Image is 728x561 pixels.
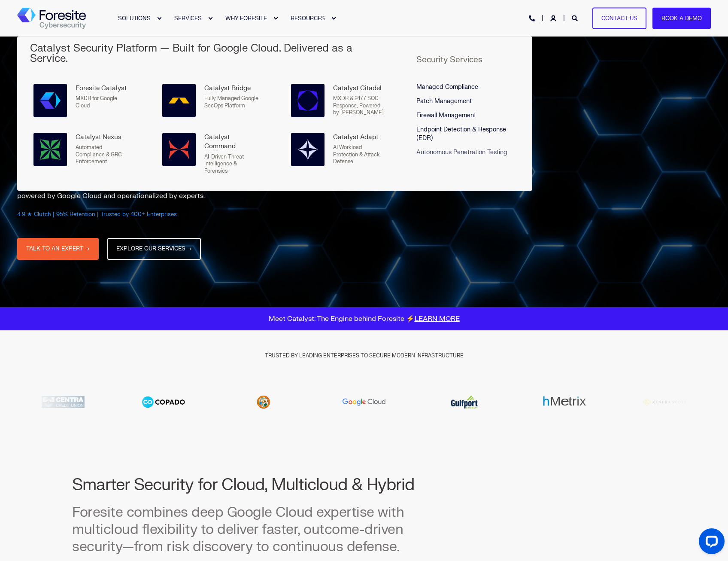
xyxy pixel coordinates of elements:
[76,144,130,165] p: Automated Compliance & GRC Enforcement
[204,153,258,175] p: AI-Driven Threat Intelligence & Forensics
[269,314,460,323] span: Meet Catalyst: The Engine behind Foresite ⚡️
[333,84,387,93] div: Catalyst Citadel
[416,98,472,105] span: Patch Management
[169,90,189,111] img: Catalyst Bridge
[120,389,206,415] img: Copado logo
[572,14,579,21] a: Open Search
[297,90,318,111] img: Catalyst Citadel, Powered by Google SecOps
[30,43,391,64] h5: Catalyst Security Platform — Built for Google Cloud. Delivered as a Service.
[416,83,478,91] span: Managed Compliance
[17,238,99,260] a: TALK TO AN EXPERT →
[221,389,306,415] img: Florida Department State logo
[17,182,232,201] p: Foresite delivers 24/7 detection, response, and compliance—powered by Google Cloud and operationa...
[288,129,391,170] a: Catalyst Adapt, Powered by Model Armor Catalyst AdaptAI Workload Protection & Attack Defense
[522,394,607,410] img: hMetrix logo
[592,7,646,29] a: Contact Us
[208,16,213,21] div: Expand SERVICES
[159,129,262,178] a: Catalyst Command Catalyst CommandAI-Driven Threat Intelligence & Forensics
[333,95,384,116] span: MXDR & 24/7 SOC Response, Powered by [PERSON_NAME]
[40,139,61,160] img: Catalyst Nexus, Powered by Security Command Center Enterprise
[204,133,258,151] div: Catalyst Command
[204,95,258,109] p: Fully Managed Google SecOps Platform
[297,139,318,160] img: Catalyst Adapt, Powered by Model Armor
[333,133,387,142] div: Catalyst Adapt
[331,16,336,21] div: Expand RESOURCES
[76,133,130,142] div: Catalyst Nexus
[422,389,507,415] img: Gulfport Energy logo
[419,389,510,415] div: 8 / 20
[76,84,130,93] div: Foresite Catalyst
[265,352,464,359] span: TRUSTED BY LEADING ENTERPRISES TO SECURE MODERN INFRASTRUCTURE
[318,389,410,415] div: 7 / 20
[550,14,558,21] a: Login
[157,16,162,21] div: Expand SOLUTIONS
[225,15,267,21] span: WHY FORESITE
[204,84,258,93] div: Catalyst Bridge
[519,394,610,410] div: 9 / 20
[333,144,387,165] p: AI Workload Protection & Attack Defense
[416,149,507,156] span: Autonomous Penetration Testing
[118,389,209,415] div: 5 / 20
[416,126,506,142] span: Endpoint Detection & Response (EDR)
[416,112,476,119] span: Firewall Management
[118,15,151,21] span: SOLUTIONS
[20,389,106,415] img: Centra Credit Union logo
[17,211,177,218] span: 4.9 ★ Clutch | 95% Retention | Trusted by 400+ Enterprises
[273,16,278,21] div: Expand WHY FORESITE
[321,389,407,415] img: Google Cloud logo
[291,15,325,21] span: RESOURCES
[107,238,201,260] a: EXPLORE OUR SERVICES →
[30,129,133,170] a: Catalyst Nexus, Powered by Security Command Center Enterprise Catalyst NexusAutomated Compliance ...
[692,525,728,561] iframe: LiveChat chat widget
[622,389,708,415] img: Kendra Scott logo
[17,389,109,415] div: 4 / 20
[159,80,262,121] a: Catalyst Bridge Catalyst BridgeFully Managed Google SecOps Platform
[30,80,133,121] a: Foresite Catalyst Foresite CatalystMXDR for Google Cloud
[218,389,309,415] div: 6 / 20
[72,475,445,496] h2: Smarter Security for Cloud, Multicloud & Hybrid
[415,314,460,323] a: LEARN MORE
[652,7,711,29] a: Book a Demo
[17,8,86,29] a: Back to Home
[72,504,445,555] h3: Foresite combines deep Google Cloud expertise with multicloud flexibility to deliver faster, outc...
[416,56,519,64] h5: Security Services
[288,80,391,121] a: Catalyst Citadel, Powered by Google SecOps Catalyst CitadelMXDR & 24/7 SOC Response, Powered by [...
[169,139,189,160] img: Catalyst Command
[17,8,86,29] img: Foresite logo, a hexagon shape of blues with a directional arrow to the right hand side, and the ...
[619,389,711,415] div: 10 / 20
[40,90,61,111] img: Foresite Catalyst
[76,95,117,109] span: MXDR for Google Cloud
